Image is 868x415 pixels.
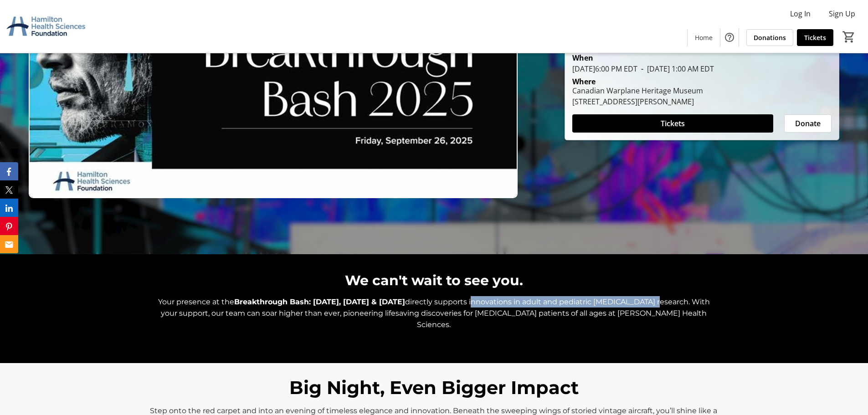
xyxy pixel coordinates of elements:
span: [DATE] 1:00 AM EDT [637,64,714,74]
span: directly supports innovations in adult and pediatric [MEDICAL_DATA] research. With your support, ... [161,297,710,329]
strong: Breakthrough Bash: [DATE], [DATE] & [DATE] [234,297,405,306]
div: [STREET_ADDRESS][PERSON_NAME] [572,96,703,107]
div: Canadian Warplane Heritage Museum [572,85,703,96]
button: Log In [783,6,818,21]
span: Log In [790,8,811,19]
button: Donate [784,114,832,133]
span: Tickets [804,33,826,42]
a: Donations [746,29,793,46]
button: Help [720,28,739,46]
span: Big Night, Even Bigger Impact [289,376,579,399]
div: When [572,52,593,63]
span: Donate [795,118,821,129]
button: Sign Up [822,6,863,21]
button: Tickets [572,114,773,133]
img: Hamilton Health Sciences Foundation's Logo [5,4,87,49]
span: Tickets [661,118,685,129]
span: Your presence at the [158,297,234,306]
a: Home [688,29,720,46]
span: Donations [754,33,786,42]
div: Where [572,78,596,85]
button: Cart [841,29,857,45]
span: Sign Up [829,8,855,19]
span: We can't wait to see you. [345,272,523,289]
span: [DATE] 6:00 PM EDT [572,64,637,74]
span: Home [695,33,713,42]
a: Tickets [797,29,833,46]
span: - [637,64,647,74]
